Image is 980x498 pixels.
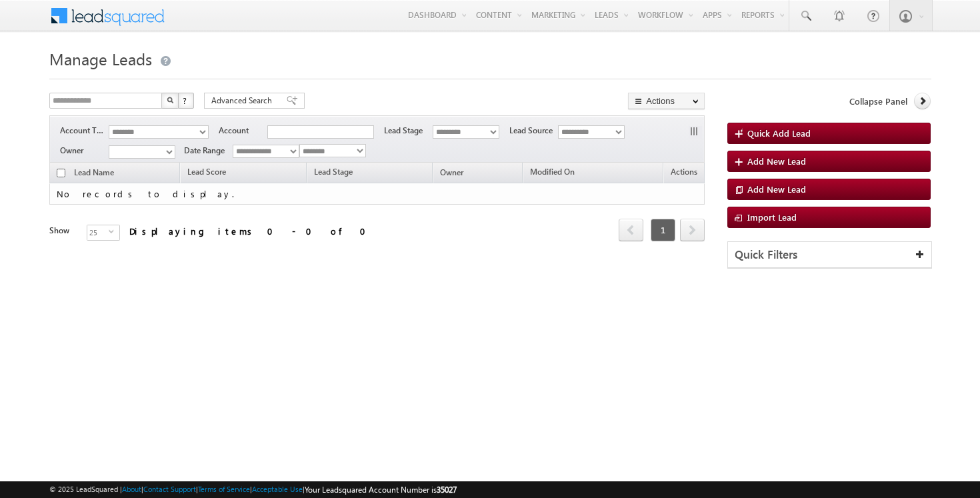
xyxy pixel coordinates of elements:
button: ? [178,93,194,109]
div: Quick Filters [728,242,931,268]
a: prev [619,220,643,241]
a: About [122,485,141,493]
span: Lead Source [509,125,558,137]
a: Lead Name [67,165,121,183]
a: Acceptable Use [252,485,303,493]
span: 35027 [437,485,457,495]
a: next [680,220,705,241]
span: Collapse Panel [849,95,907,107]
span: Add New Lead [747,183,806,195]
span: Import Lead [747,211,797,223]
span: next [680,219,705,241]
span: Quick Add Lead [747,127,811,139]
a: Lead Stage [307,165,359,182]
button: Actions [628,93,705,109]
div: Show [49,225,76,237]
span: Actions [664,165,704,182]
td: No records to display. [49,183,705,205]
a: Contact Support [143,485,196,493]
span: Owner [60,145,109,157]
span: Account [219,125,267,137]
a: Modified On [523,165,581,182]
span: Date Range [184,145,233,157]
span: Lead Stage [314,167,353,177]
span: Manage Leads [49,48,152,69]
span: 25 [87,225,109,240]
a: Terms of Service [198,485,250,493]
span: Add New Lead [747,155,806,167]
span: ? [183,95,189,106]
span: Your Leadsquared Account Number is [305,485,457,495]
span: Lead Score [187,167,226,177]
div: Displaying items 0 - 0 of 0 [129,223,374,239]
span: Lead Stage [384,125,433,137]
span: Modified On [530,167,575,177]
a: Lead Score [181,165,233,182]
span: 1 [651,219,675,241]
span: Advanced Search [211,95,276,107]
span: prev [619,219,643,241]
span: Owner [440,167,463,177]
span: Account Type [60,125,109,137]
span: select [109,229,119,235]
img: Search [167,97,173,103]
span: © 2025 LeadSquared | | | | | [49,483,457,496]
